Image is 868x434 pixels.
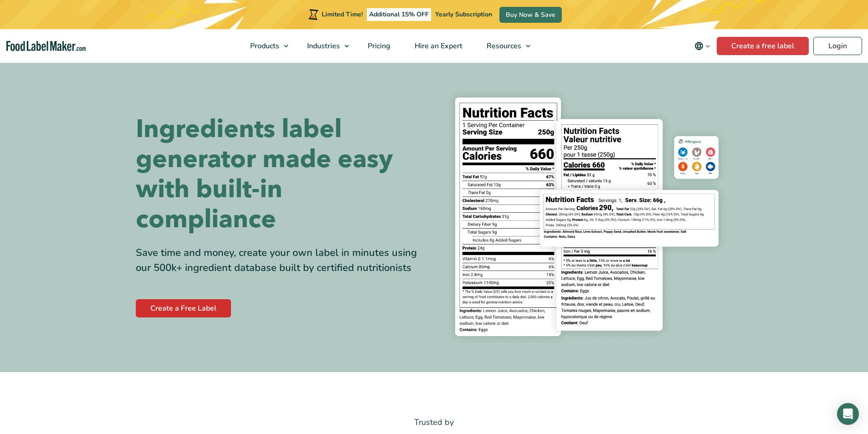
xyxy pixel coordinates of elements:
[688,37,717,55] button: Change language
[295,29,354,63] a: Industries
[499,7,562,23] a: Buy Now & Save
[403,29,473,63] a: Hire an Expert
[356,29,401,63] a: Pricing
[412,41,463,51] span: Hire an Expert
[238,29,293,63] a: Products
[717,37,809,55] a: Create a free label
[475,29,535,63] a: Resources
[435,10,492,19] span: Yearly Subscription
[484,41,522,51] span: Resources
[304,41,341,51] span: Industries
[837,403,859,425] div: Open Intercom Messenger
[813,37,862,55] a: Login
[367,8,431,21] span: Additional 15% OFF
[365,41,391,51] span: Pricing
[247,41,280,51] span: Products
[6,41,86,51] a: Food Label Maker homepage
[136,114,427,235] h1: Ingredients label generator made easy with built-in compliance
[136,299,231,317] a: Create a Free Label
[322,10,363,19] span: Limited Time!
[136,416,733,429] p: Trusted by
[136,245,427,276] div: Save time and money, create your own label in minutes using our 500k+ ingredient database built b...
